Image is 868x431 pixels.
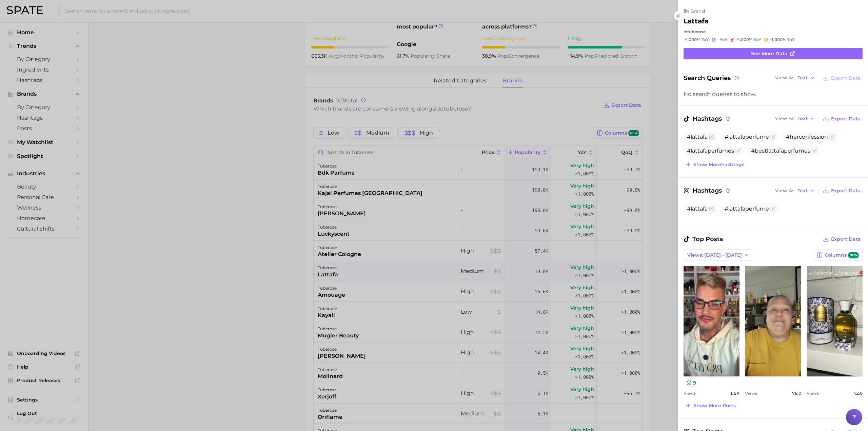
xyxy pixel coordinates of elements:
button: Flag as miscategorized or irrelevant [829,134,835,140]
span: new [848,252,859,258]
span: Text [797,117,808,120]
span: View As [775,117,795,120]
div: in [684,29,863,34]
span: Hashtags [684,186,731,195]
span: YoY [701,37,709,42]
span: #lattafa [687,205,708,212]
span: tuberose [687,29,706,34]
span: Text [797,189,808,193]
span: 42.0 [853,391,863,396]
button: Export Data [821,114,863,123]
span: #lattafaperfume [725,205,769,212]
span: Hashtags [684,114,731,123]
button: View AsText [773,114,817,123]
span: Columns [825,252,859,258]
span: YoY [753,37,761,42]
div: No search queries to show. [684,91,863,97]
span: YoY [720,37,728,42]
button: Flag as miscategorized or irrelevant [770,134,776,140]
span: View As [775,189,795,193]
span: Views [745,391,757,396]
button: Columnsnew [813,249,863,261]
button: 9 [684,379,699,387]
span: 1.5k [730,391,739,396]
span: Search Queries [684,73,740,83]
span: #lattafaperfume [725,134,769,140]
span: Show more hashtags [693,162,744,168]
span: View As [775,76,795,80]
span: >1,000% [736,37,752,42]
span: Export Data [831,236,861,242]
button: Show morehashtags [684,160,746,169]
button: Export Data [821,186,863,195]
button: Flag as miscategorized or irrelevant [770,206,776,212]
span: Text [797,76,808,80]
span: >1,000% [769,37,786,42]
button: View AsText [773,74,817,82]
button: View AsText [773,186,817,195]
span: Export Data [831,75,861,81]
span: #lattafaperfumes [687,148,734,154]
span: Top Posts [684,234,723,244]
span: #herconfession [786,134,828,140]
span: See more data [751,51,788,57]
span: Views [807,391,819,396]
span: #bestlattafaperfumes [751,148,810,154]
button: Show more posts [684,401,737,410]
span: Views: [DATE] - [DATE] [687,252,742,258]
button: Export Data [821,234,863,244]
span: 78.0 [792,391,801,396]
button: Flag as miscategorized or irrelevant [812,148,817,154]
span: Views [684,391,696,396]
button: Flag as miscategorized or irrelevant [709,134,714,140]
a: See more data [684,48,863,59]
button: Flag as miscategorized or irrelevant [709,206,714,212]
button: Flag as miscategorized or irrelevant [735,148,741,154]
span: - [717,37,719,42]
span: Export Data [831,188,861,194]
span: Export Data [831,116,861,122]
span: >1,000% [684,37,700,42]
span: Show more posts [693,403,736,409]
h2: lattafa [684,17,709,25]
span: #lattafa [687,134,708,140]
span: YoY [787,37,795,42]
button: Views: [DATE] - [DATE] [684,249,753,261]
button: Export Data [821,73,863,83]
span: brand [690,8,705,14]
